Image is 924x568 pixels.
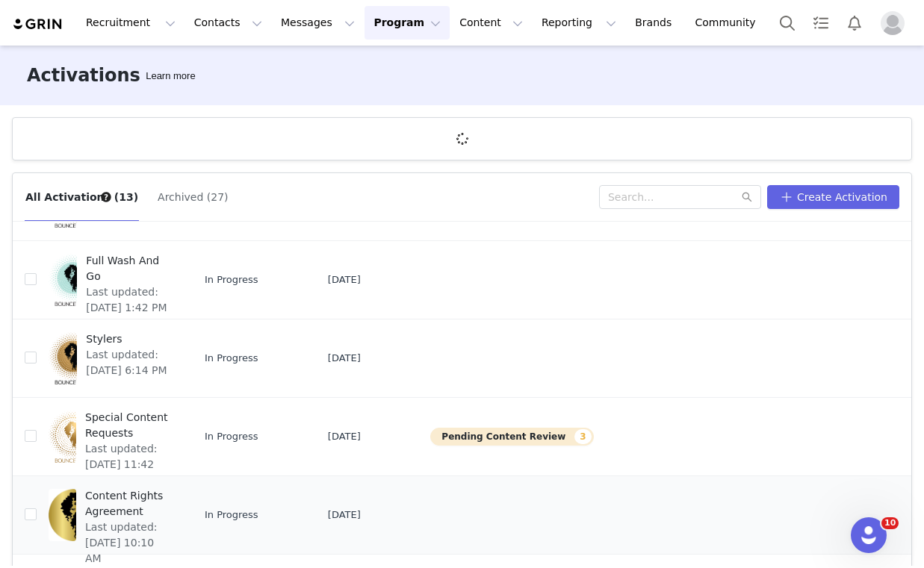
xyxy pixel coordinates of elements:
button: Archived (27) [157,185,229,209]
img: placeholder-profile.jpg [881,11,905,35]
span: Special Content Requests [85,410,172,441]
button: Contacts [185,6,271,40]
span: In Progress [205,429,258,444]
span: Stylers [86,331,172,347]
span: [DATE] [328,351,361,366]
a: StylersLast updated: [DATE] 6:14 PM [49,328,181,388]
span: Last updated: [DATE] 1:42 PM [86,284,172,316]
a: Special Content RequestsLast updated: [DATE] 11:42 AM [49,407,181,466]
span: In Progress [205,508,258,522]
button: Search [771,6,804,40]
iframe: Intercom live chat [851,517,887,553]
button: Reporting [533,6,625,40]
span: [DATE] [328,272,361,287]
button: Recruitment [77,6,185,40]
button: Create Activation [767,185,899,209]
span: [DATE] [328,429,361,444]
span: Last updated: [DATE] 6:14 PM [86,347,172,378]
button: Notifications [838,6,871,40]
i: icon: search [742,192,752,202]
button: Program [365,6,450,40]
button: Messages [272,6,364,40]
span: Content Rights Agreement [85,488,172,519]
a: Content Rights AgreementLast updated: [DATE] 10:10 AM [49,485,181,545]
span: In Progress [205,351,258,366]
span: Last updated: [DATE] 10:10 AM [85,519,172,567]
span: [DATE] [328,508,361,522]
button: All Activations (13) [25,185,139,209]
button: Content [450,6,532,40]
img: grin logo [12,17,64,31]
a: Community [686,6,772,40]
a: Tasks [804,6,837,40]
div: Tooltip anchor [143,69,198,84]
button: Pending Content Review3 [430,428,593,446]
h3: Activations [27,62,140,89]
button: Profile [872,11,920,35]
span: Full Wash And Go [86,253,172,284]
span: In Progress [205,272,258,287]
a: Full Wash And GoLast updated: [DATE] 1:42 PM [49,250,181,310]
span: Last updated: [DATE] 11:42 AM [85,441,172,488]
input: Search... [599,185,761,209]
a: Brands [626,6,685,40]
span: 10 [881,517,899,529]
div: Tooltip anchor [99,190,113,204]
